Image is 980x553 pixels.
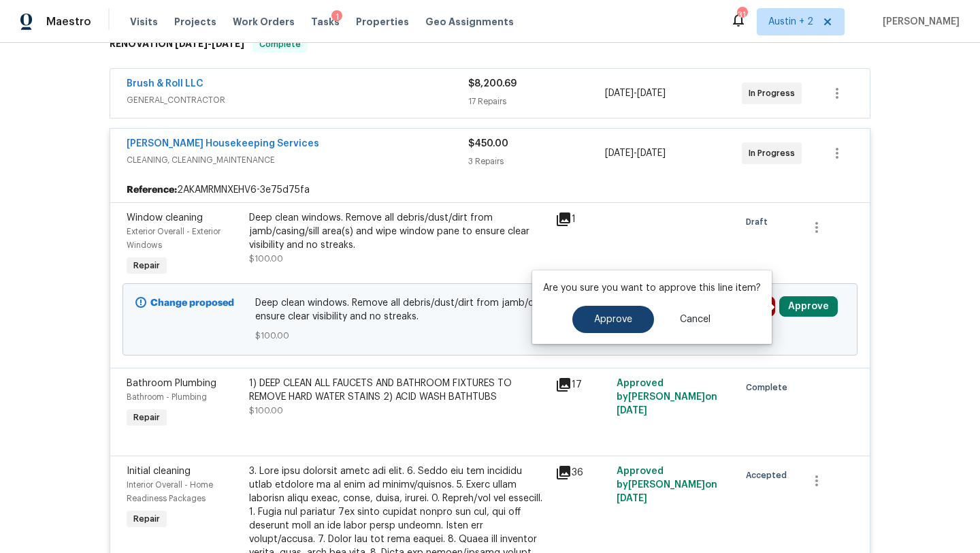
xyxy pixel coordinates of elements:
span: [PERSON_NAME] [877,15,960,29]
span: Properties [356,15,409,29]
span: GENERAL_CONTRACTOR [127,93,468,107]
span: [DATE] [605,89,634,98]
span: Repair [128,411,165,424]
button: Approve [779,296,838,317]
div: 17 [555,377,608,393]
div: RENOVATION [DATE]-[DATE]Complete [105,22,875,66]
span: Draft [746,215,773,229]
span: - [605,146,666,160]
div: 17 Repairs [468,95,605,108]
span: [DATE] [637,89,666,98]
span: $100.00 [249,255,283,263]
span: In Progress [749,86,800,100]
span: $100.00 [249,407,283,415]
span: - [605,86,666,100]
span: In Progress [749,146,800,160]
a: [PERSON_NAME] Housekeeping Services [127,139,319,148]
span: CLEANING, CLEANING_MAINTENANCE [127,153,468,167]
b: Reference: [127,183,177,197]
span: Maestro [46,15,91,29]
span: Cancel [680,315,710,325]
a: Brush & Roll LLC [127,79,203,89]
span: [DATE] [212,39,244,48]
div: 31 [737,8,747,22]
span: Austin + 2 [768,15,813,29]
span: [DATE] [617,494,647,503]
span: $8,200.69 [468,79,517,89]
span: $450.00 [468,139,508,148]
span: Complete [746,381,793,394]
span: Repair [128,259,165,272]
div: 1 [331,10,342,24]
span: [DATE] [605,148,634,158]
span: Bathroom - Plumbing [127,393,207,401]
span: Bathroom Plumbing [127,379,216,388]
span: Deep clean windows. Remove all debris/dust/dirt from jamb/casing/sill area(s) and wipe window pan... [255,296,725,323]
span: Interior Overall - Home Readiness Packages [127,481,213,503]
span: Tasks [311,17,340,27]
span: Complete [254,37,306,51]
div: 3 Repairs [468,155,605,168]
div: 36 [555,464,608,481]
span: Approved by [PERSON_NAME] on [617,379,717,415]
span: $100.00 [255,329,725,343]
span: [DATE] [617,406,647,415]
span: Geo Assignments [425,15,514,29]
span: Exterior Overall - Exterior Windows [127,227,220,249]
div: Deep clean windows. Remove all debris/dust/dirt from jamb/casing/sill area(s) and wipe window pan... [249,211,547,252]
span: - [175,39,244,48]
h6: RENOVATION [110,36,244,52]
span: [DATE] [637,148,666,158]
div: 1) DEEP CLEAN ALL FAUCETS AND BATHROOM FIXTURES TO REMOVE HARD WATER STAINS 2) ACID WASH BATHTUBS [249,377,547,404]
div: 2AKAMRMNXEHV6-3e75d75fa [110,178,870,202]
span: Accepted [746,469,792,482]
span: Projects [174,15,216,29]
span: Window cleaning [127,213,203,223]
span: Initial cleaning [127,467,191,476]
p: Are you sure you want to approve this line item? [543,281,761,295]
span: [DATE] [175,39,208,48]
b: Change proposed [150,298,234,308]
span: Approve [594,315,632,325]
span: Visits [130,15,158,29]
span: Repair [128,512,165,526]
span: Approved by [PERSON_NAME] on [617,467,717,503]
span: Work Orders [233,15,295,29]
div: 1 [555,211,608,227]
button: Approve [572,306,654,333]
button: Cancel [658,306,732,333]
